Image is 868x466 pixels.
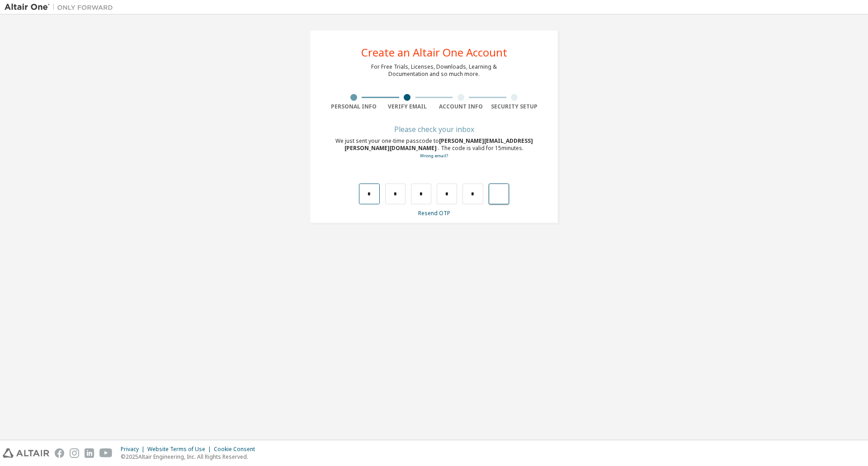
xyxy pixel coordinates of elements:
div: Account Info [434,103,488,110]
p: © 2025 Altair Engineering, Inc. All Rights Reserved. [121,453,260,461]
div: Verify Email [381,103,434,110]
div: We just sent your one-time passcode to . The code is valid for 15 minutes. [327,137,541,160]
a: Resend OTP [418,209,450,217]
div: Website Terms of Use [147,446,214,453]
img: linkedin.svg [85,448,94,458]
div: Cookie Consent [214,446,260,453]
img: facebook.svg [55,448,64,458]
img: Altair One [5,3,118,12]
a: Go back to the registration form [420,153,448,159]
span: [PERSON_NAME][EMAIL_ADDRESS][PERSON_NAME][DOMAIN_NAME] [344,137,533,152]
div: Create an Altair One Account [361,47,507,58]
div: Privacy [121,446,147,453]
div: For Free Trials, Licenses, Downloads, Learning & Documentation and so much more. [371,63,497,78]
img: altair_logo.svg [3,448,49,458]
div: Security Setup [488,103,542,110]
img: instagram.svg [70,448,79,458]
div: Personal Info [327,103,381,110]
div: Please check your inbox [327,127,541,132]
img: youtube.svg [99,448,113,458]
